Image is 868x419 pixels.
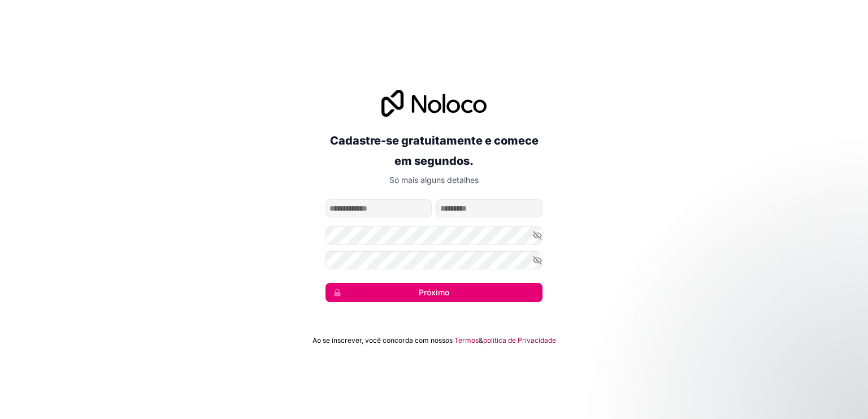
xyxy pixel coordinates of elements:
[325,251,542,269] input: Confirme sua senha
[325,199,432,217] input: nome dado
[330,134,539,168] font: Cadastre-se gratuitamente e comece em segundos.
[454,336,479,345] a: Termos
[642,334,868,413] iframe: Mensagem de notificação do intercomunicador
[389,175,479,185] font: Só mais alguns detalhes
[325,226,542,245] input: Senha
[483,336,556,345] a: política de Privacidade
[483,336,556,344] font: política de Privacidade
[479,336,483,344] font: &
[419,287,449,297] font: Próximo
[313,336,453,344] font: Ao se inscrever, você concorda com nossos
[454,336,479,344] font: Termos
[436,199,542,217] input: nome de família
[325,283,542,302] button: Próximo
